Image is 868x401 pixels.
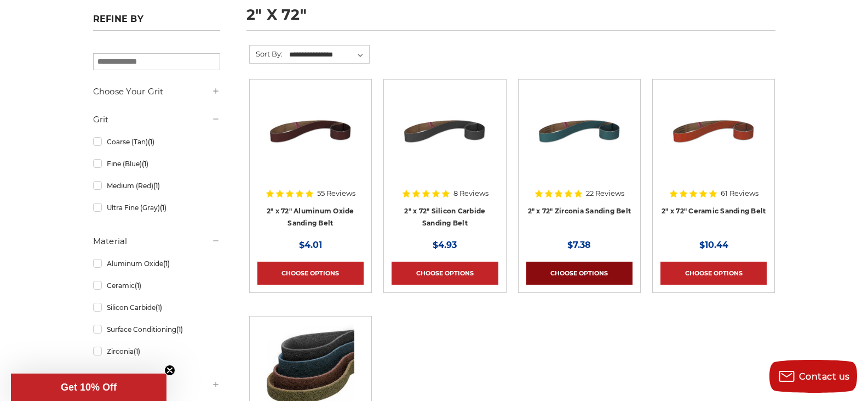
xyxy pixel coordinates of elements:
[721,190,758,197] span: 61 Reviews
[404,207,485,228] a: 2" x 72" Silicon Carbide Sanding Belt
[93,235,220,248] h5: Material
[93,132,220,151] a: Coarse (Tan)
[660,262,767,285] a: Choose Options
[769,360,857,393] button: Contact us
[142,160,148,168] span: (1)
[299,240,322,250] span: $4.01
[153,182,160,190] span: (1)
[317,190,355,197] span: 55 Reviews
[392,262,498,285] a: Choose Options
[453,190,488,197] span: 8 Reviews
[586,190,624,197] span: 22 Reviews
[257,87,364,194] a: 2" x 72" Aluminum Oxide Pipe Sanding Belt
[148,138,154,146] span: (1)
[670,87,757,175] img: 2" x 72" Ceramic Pipe Sanding Belt
[246,7,775,31] h1: 2" x 72"
[93,113,220,126] h5: Grit
[536,87,623,175] img: 2" x 72" Zirconia Pipe Sanding Belt
[61,382,117,393] span: Get 10% Off
[93,154,220,173] a: Fine (Blue)
[267,87,354,175] img: 2" x 72" Aluminum Oxide Pipe Sanding Belt
[163,259,170,268] span: (1)
[93,198,220,217] a: Ultra Fine (Gray)
[160,204,166,212] span: (1)
[93,254,220,273] a: Aluminum Oxide
[567,240,591,250] span: $7.38
[134,347,140,355] span: (1)
[799,371,850,382] span: Contact us
[176,325,183,334] span: (1)
[11,374,166,401] div: Get 10% OffClose teaser
[250,46,283,62] label: Sort By:
[392,87,498,194] a: 2" x 72" Silicon Carbide File Belt
[93,14,220,31] h5: Refine by
[93,298,220,317] a: Silicon Carbide
[528,207,631,215] a: 2" x 72" Zirconia Sanding Belt
[288,47,369,63] select: Sort By:
[257,262,364,285] a: Choose Options
[662,207,766,215] a: 2" x 72" Ceramic Sanding Belt
[401,87,488,175] img: 2" x 72" Silicon Carbide File Belt
[433,240,457,250] span: $4.93
[267,207,354,228] a: 2" x 72" Aluminum Oxide Sanding Belt
[699,240,728,250] span: $10.44
[660,87,767,194] a: 2" x 72" Ceramic Pipe Sanding Belt
[526,87,633,194] a: 2" x 72" Zirconia Pipe Sanding Belt
[93,276,220,295] a: Ceramic
[164,365,175,376] button: Close teaser
[93,320,220,339] a: Surface Conditioning
[156,303,162,312] span: (1)
[93,85,220,98] h5: Choose Your Grit
[135,281,141,290] span: (1)
[526,262,633,285] a: Choose Options
[93,342,220,361] a: Zirconia
[93,176,220,195] a: Medium (Red)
